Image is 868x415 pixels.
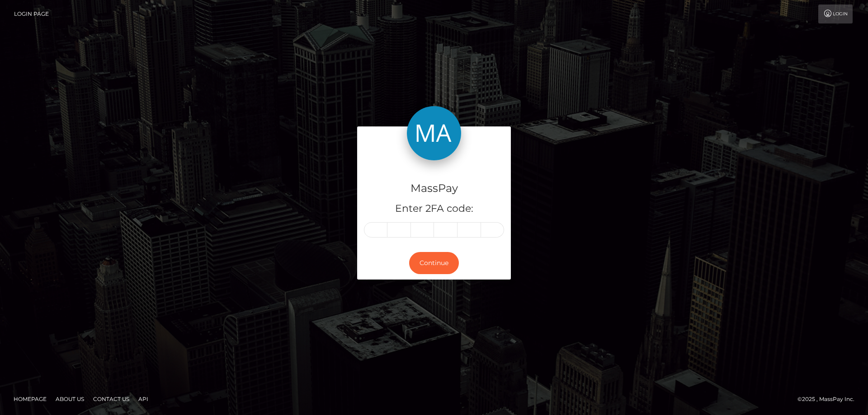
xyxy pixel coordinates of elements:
[135,392,152,406] a: API
[797,394,861,404] div: © 2025 , MassPay Inc.
[10,392,50,406] a: Homepage
[52,392,88,406] a: About Us
[364,202,504,216] h5: Enter 2FA code:
[90,392,133,406] a: Contact Us
[407,106,461,160] img: MassPay
[14,5,49,23] a: Login Page
[818,5,853,23] a: Login
[364,181,504,196] h4: MassPay
[409,252,459,274] button: Continue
